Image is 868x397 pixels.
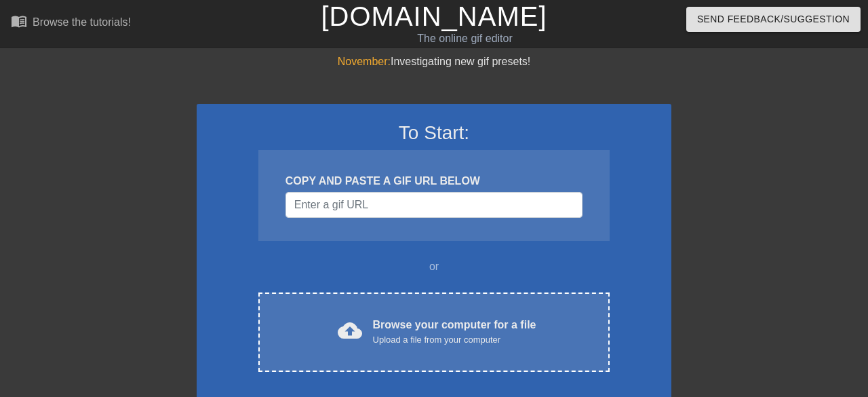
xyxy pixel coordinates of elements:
[214,121,654,145] h3: To Start:
[197,54,671,70] div: Investigating new gif presets!
[338,318,362,343] span: cloud_upload
[285,192,583,218] input: Username
[232,259,636,275] div: or
[285,173,583,189] div: COPY AND PASTE A GIF URL BELOW
[11,13,131,34] a: Browse the tutorials!
[296,31,634,47] div: The online gif editor
[697,11,850,28] span: Send Feedback/Suggestion
[373,317,536,347] div: Browse your computer for a file
[686,7,861,32] button: Send Feedback/Suggestion
[373,333,536,347] div: Upload a file from your computer
[321,1,547,31] a: [DOMAIN_NAME]
[33,16,131,28] div: Browse the tutorials!
[338,56,391,67] span: November:
[11,13,27,29] span: menu_book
